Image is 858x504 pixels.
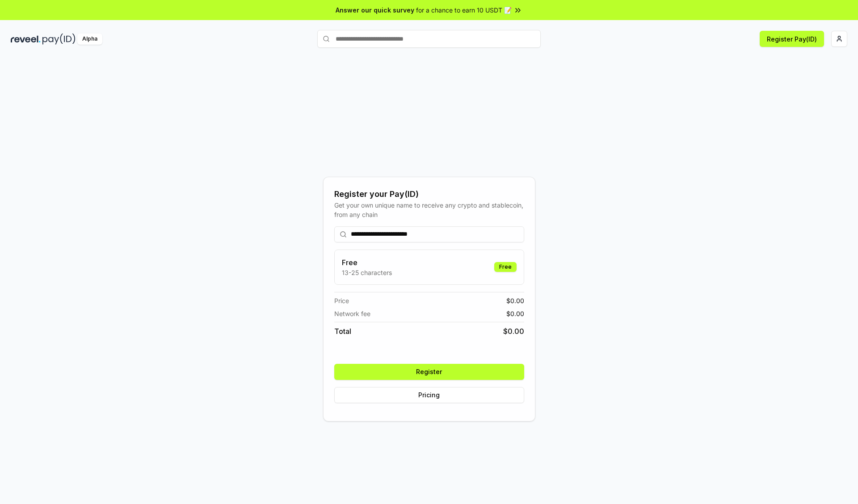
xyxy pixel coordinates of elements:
[334,326,351,337] span: Total
[342,257,392,268] h3: Free
[334,387,524,403] button: Pricing
[760,31,824,47] button: Register Pay(ID)
[342,268,392,277] p: 13-25 characters
[11,33,41,45] img: reveel_dark
[334,200,524,219] div: Get your own unique name to receive any crypto and stablecoin, from any chain
[42,33,76,45] img: pay_id
[77,33,102,45] div: Alpha
[334,309,370,318] span: Network fee
[334,188,524,200] div: Register your Pay(ID)
[506,309,524,318] span: $ 0.00
[334,364,524,380] button: Register
[334,296,349,305] span: Price
[494,262,517,272] div: Free
[416,5,512,15] span: for a chance to earn 10 USDT 📝
[506,296,524,305] span: $ 0.00
[336,5,414,15] span: Answer our quick survey
[503,326,524,337] span: $ 0.00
